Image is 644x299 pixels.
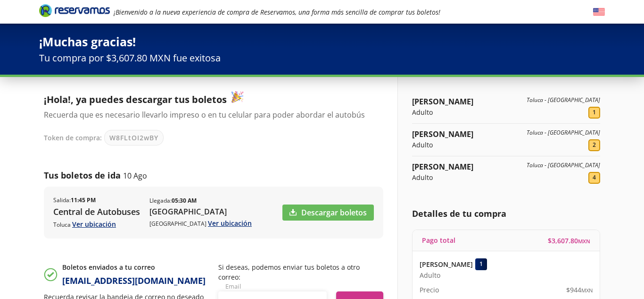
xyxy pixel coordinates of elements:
p: ¡Muchas gracias! [39,33,605,51]
p: Llegada : [149,196,197,205]
small: MXN [578,238,590,245]
i: Brand Logo [39,3,110,17]
p: Tu compra por $3,607.80 MXN fue exitosa [39,51,605,65]
div: 4 [588,172,600,184]
p: Toluca [53,219,140,229]
span: $ 944 [566,285,593,295]
p: Pago total [422,235,455,245]
p: [PERSON_NAME] [420,259,473,269]
p: ¡Hola!, ya puedes descargar tus boletos [44,91,374,107]
a: Ver ubicación [72,220,116,229]
p: Toluca - [GEOGRAPHIC_DATA] [527,161,600,170]
b: 11:45 PM [71,196,96,204]
p: Adulto [412,107,473,117]
p: [PERSON_NAME] [412,161,473,172]
p: [EMAIL_ADDRESS][DOMAIN_NAME] [62,274,206,287]
a: Ver ubicación [208,219,252,228]
p: Tus boletos de ida [44,169,121,182]
b: 05:30 AM [172,196,197,205]
a: Descargar boletos [282,205,374,221]
p: Central de Autobuses [53,205,140,218]
p: Toluca - [GEOGRAPHIC_DATA] [527,96,600,104]
p: [PERSON_NAME] [412,96,473,107]
p: Detalles de tu compra [412,207,600,220]
p: Salida : [53,196,96,205]
p: Boletos enviados a tu correo [62,262,206,272]
span: Adulto [420,270,440,280]
p: [PERSON_NAME] [412,128,473,140]
p: [GEOGRAPHIC_DATA] [149,206,252,217]
p: Adulto [412,140,473,150]
small: MXN [581,287,593,294]
em: ¡Bienvenido a la nueva experiencia de compra de Reservamos, una forma más sencilla de comprar tus... [114,8,440,17]
p: [GEOGRAPHIC_DATA] [149,218,252,228]
p: Adulto [412,172,473,182]
div: 1 [475,258,487,270]
span: $ 3,607.80 [548,236,590,246]
p: Recuerda que es necesario llevarlo impreso o en tu celular para poder abordar el autobús [44,109,374,120]
div: 2 [588,139,600,151]
p: 10 Ago [123,170,147,181]
p: Si deseas, podemos enviar tus boletos a otro correo: [218,262,383,282]
p: Toluca - [GEOGRAPHIC_DATA] [527,128,600,137]
span: W8FLtOI2wBY [109,133,158,143]
button: English [593,6,605,18]
div: 1 [588,107,600,119]
p: Precio [420,285,439,295]
p: Token de compra: [44,133,102,143]
a: Brand Logo [39,3,110,20]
